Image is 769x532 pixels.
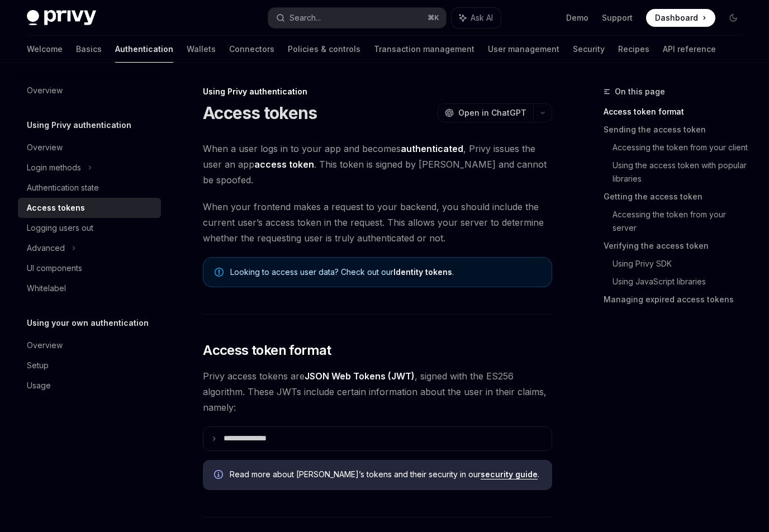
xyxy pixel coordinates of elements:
[27,221,93,235] div: Logging users out
[646,9,715,27] a: Dashboard
[18,258,161,278] a: UI components
[602,12,633,23] a: Support
[471,12,493,23] span: Ask AI
[288,36,360,63] a: Policies & controls
[18,218,161,238] a: Logging users out
[229,36,274,63] a: Connectors
[488,36,559,63] a: User management
[458,107,526,118] span: Open in ChatGPT
[27,201,85,215] div: Access tokens
[613,273,751,291] a: Using JavaScript libraries
[76,36,102,63] a: Basics
[604,121,751,139] a: Sending the access token
[481,469,538,479] a: security guide
[203,103,317,123] h1: Access tokens
[187,36,216,63] a: Wallets
[203,141,552,188] span: When a user logs in to your app and becomes , Privy issues the user an app . This token is signed...
[724,9,742,27] button: Toggle dark mode
[203,86,552,97] div: Using Privy authentication
[27,241,65,255] div: Advanced
[438,103,533,122] button: Open in ChatGPT
[18,137,161,158] a: Overview
[27,118,131,132] h5: Using Privy authentication
[27,359,49,372] div: Setup
[230,267,540,278] span: Looking to access user data? Check out our .
[604,188,751,206] a: Getting the access token
[663,36,716,63] a: API reference
[18,80,161,101] a: Overview
[374,36,474,63] a: Transaction management
[27,379,51,392] div: Usage
[27,181,99,194] div: Authentication state
[655,12,698,23] span: Dashboard
[18,278,161,298] a: Whitelabel
[305,370,415,382] a: JSON Web Tokens (JWT)
[613,206,751,237] a: Accessing the token from your server
[604,237,751,255] a: Verifying the access token
[230,469,541,480] span: Read more about [PERSON_NAME]’s tokens and their security in our .
[615,85,665,98] span: On this page
[27,161,81,174] div: Login methods
[566,12,588,23] a: Demo
[27,339,63,352] div: Overview
[27,316,149,330] h5: Using your own authentication
[215,268,224,277] svg: Note
[18,376,161,396] a: Usage
[18,355,161,376] a: Setup
[27,36,63,63] a: Welcome
[613,255,751,273] a: Using Privy SDK
[401,143,463,154] strong: authenticated
[203,341,331,359] span: Access token format
[613,156,751,188] a: Using the access token with popular libraries
[428,13,439,22] span: ⌘ K
[203,199,552,246] span: When your frontend makes a request to your backend, you should include the current user’s access ...
[452,8,501,28] button: Ask AI
[203,368,552,415] span: Privy access tokens are , signed with the ES256 algorithm. These JWTs include certain information...
[268,8,446,28] button: Search...⌘K
[604,291,751,308] a: Managing expired access tokens
[18,178,161,198] a: Authentication state
[289,11,321,25] div: Search...
[254,159,314,170] strong: access token
[18,335,161,355] a: Overview
[27,84,63,97] div: Overview
[18,198,161,218] a: Access tokens
[27,10,96,26] img: dark logo
[214,470,225,481] svg: Info
[27,141,63,154] div: Overview
[618,36,649,63] a: Recipes
[604,103,751,121] a: Access token format
[27,282,66,295] div: Whitelabel
[27,262,82,275] div: UI components
[115,36,173,63] a: Authentication
[393,267,452,277] a: Identity tokens
[613,139,751,156] a: Accessing the token from your client
[573,36,605,63] a: Security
